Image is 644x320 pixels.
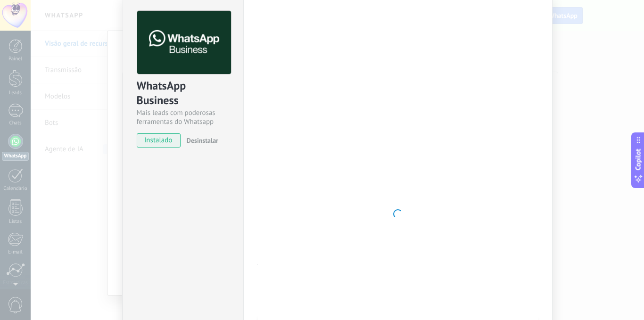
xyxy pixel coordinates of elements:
span: instalado [137,133,180,148]
span: Copilot [634,148,643,170]
button: Desinstalar [183,133,218,148]
img: logo_main.png [137,11,231,74]
span: Desinstalar [187,136,218,145]
div: Mais leads com poderosas ferramentas do Whatsapp [137,108,230,126]
div: WhatsApp Business [137,78,230,108]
